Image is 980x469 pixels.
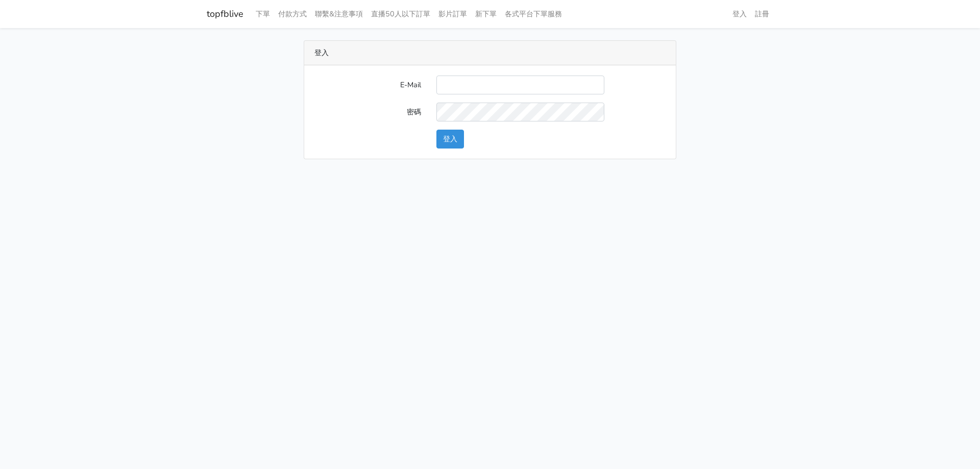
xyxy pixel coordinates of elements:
a: 下單 [252,4,274,24]
a: 影片訂單 [434,4,471,24]
a: topfblive [207,4,243,24]
div: 登入 [304,41,676,65]
a: 新下單 [471,4,501,24]
label: E-Mail [307,76,429,94]
a: 登入 [728,4,751,24]
label: 密碼 [307,103,429,121]
a: 聯繫&注意事項 [311,4,367,24]
a: 付款方式 [274,4,311,24]
a: 直播50人以下訂單 [367,4,434,24]
a: 各式平台下單服務 [501,4,566,24]
a: 註冊 [751,4,773,24]
button: 登入 [436,130,464,149]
